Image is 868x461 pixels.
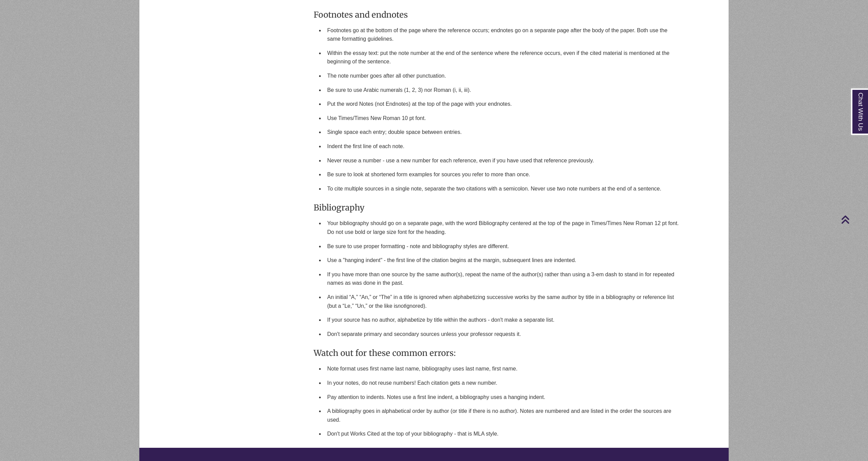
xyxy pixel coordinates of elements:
li: Never reuse a number - use a new number for each reference, even if you have used that reference ... [324,154,683,168]
li: Be sure to use Arabic numerals (1, 2, 3) nor Roman (i, ii, iii). [324,83,683,97]
h3: Bibliography [314,202,683,213]
li: Don't put Works Cited at the top of your bibliography - that is MLA style. [324,427,683,441]
li: To cite multiple sources in a single note, separate the two citations with a semicolon. Never use... [324,182,683,196]
li: If you have more than one source by the same author(s), repeat the name of the author(s) rather t... [324,267,683,290]
li: Be sure to use proper formatting - note and bibliography styles are different. [324,239,683,254]
li: Put the word Notes (not Endnotes) at the top of the page with your endnotes. [324,97,683,111]
li: Pay attention to indents. Notes use a first line indent, a bibliography uses a hanging indent. [324,390,683,404]
li: Note format uses first name last name, bibliography uses last name, first name. [324,362,683,376]
a: Back to Top [841,215,866,224]
em: not [398,303,405,309]
li: Be sure to look at shortened form examples for sources you refer to more than once. [324,167,683,182]
li: Indent the first line of each note. [324,139,683,154]
li: Use a "hanging indent" - the first line of the citation begins at the margin, subsequent lines ar... [324,253,683,267]
li: Footnotes go at the bottom of the page where the reference occurs; endnotes go on a separate page... [324,23,683,46]
li: If your source has no author, alphabetize by title within the authors - don't make a separate list. [324,313,683,327]
h3: Footnotes and endnotes [314,9,683,20]
li: A bibliography goes in alphabetical order by author (or title if there is no author). Notes are n... [324,404,683,427]
li: An initial “A,” “An,” or “The” in a title is ignored when alphabetizing successive works by the s... [324,290,683,313]
li: In your notes, do not reuse numbers! Each citation gets a new number. [324,376,683,390]
li: Your bibliography should go on a separate page, with the word Bibliography centered at the top of... [324,216,683,239]
li: Within the essay text: put the note number at the end of the sentence where the reference occurs,... [324,46,683,69]
li: Use Times/Times New Roman 10 pt font. [324,111,683,125]
h3: Watch out for these common errors: [314,348,683,358]
li: The note number goes after all other punctuation. [324,69,683,83]
li: Don't separate primary and secondary sources unless your professor requests it. [324,327,683,341]
li: Single space each entry; double space between entries. [324,125,683,139]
